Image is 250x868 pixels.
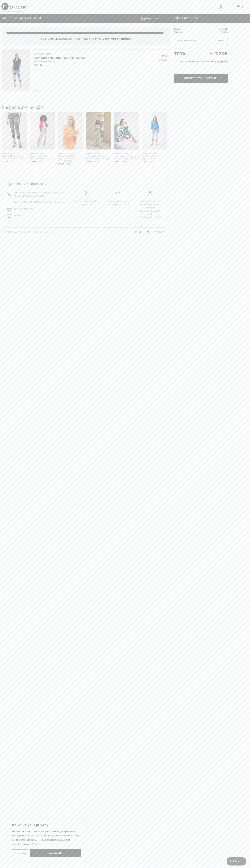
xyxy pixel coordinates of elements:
[2,160,8,163] span: ₤ 110
[1,3,27,10] img: 1ère Avenue
[34,89,43,92] div: Remove
[2,152,27,155] div: [PERSON_NAME]
[58,112,83,149] img: Embroidered Off-Shoulder Pullover Style 252086
[8,207,11,211] img: email
[66,163,71,166] span: ₤245
[159,59,167,62] s: ₤ 169
[31,15,33,20] span: 1
[94,160,99,163] span: ₤199
[34,60,85,66] div: Color: Blue/vanilla Size: 10
[148,191,152,195] img: Free shipping on orders over &#8356;120
[56,37,65,40] strong: ₤ 2.00
[12,829,81,846] p: We use cookies to enhance your browsing experience, serve personalized ads or content, and analyz...
[141,17,146,20] img: UK Pound
[30,160,36,163] span: ₤ 104
[34,56,85,59] a: Slim Cropped Leggings Style 252229
[34,53,85,56] div: [PERSON_NAME]
[24,195,44,197] a: [PHONE_NUMBER]
[198,31,228,34] td: ₤ 14.95
[202,5,205,9] img: search the website
[14,214,26,217] span: Online Chat
[182,28,183,30] span: 1
[30,112,55,149] img: Floral High-Waisted Trousers Style 252232
[14,200,67,204] p: Dial [PHONE_NUMBER] From All Other Countries
[38,160,43,163] span: ₤149
[230,5,247,9] a: 1
[86,160,91,163] span: ₤ 129
[6,37,165,41] div: You are only away from FREE SHIPPING!
[5,230,51,234] div: © [GEOGRAPHIC_DATA] All Rights Reserved
[14,191,67,198] p: Call us Toll-Free from [GEOGRAPHIC_DATA] or the US at
[86,152,111,155] div: [PERSON_NAME]
[184,77,216,80] span: Proceed to Checkout
[141,231,150,233] a: FAQ
[141,17,152,20] span: GBP
[7,819,86,861] div: We value your privacy
[174,74,228,83] button: Proceed to Checkout
[198,27,228,31] td: ₤ 118.00
[8,214,11,218] img: chat
[2,112,27,149] img: Slim Ankle-Length Trousers Style 251210
[116,191,120,195] img: Delivery is a breeze since we pay the duties!
[242,6,243,9] span: 1
[154,17,159,20] span: EN
[150,160,155,163] span: ₤175
[58,155,83,162] div: Embroidered Off-Shoulder Pullover Style 252086
[227,857,246,866] iframe: Opens a widget where you can find more information
[150,231,164,233] a: Privacy
[212,60,225,63] img: Sezzle
[167,16,248,20] div: Order Summary
[30,155,55,160] div: Floral High-Waisted Trousers Style 252232
[174,27,198,31] td: Items ( )
[142,112,167,149] img: Geo Print Capris Style 242148
[114,155,139,160] div: High-Waisted Abstract Trousers Style 252084
[160,54,167,58] span: ₤ 118
[23,842,40,846] a: Privacy Policy
[219,5,222,9] img: My Info
[8,182,161,185] h3: Questions or Comments?
[12,823,81,827] p: We value your privacy
[174,64,228,72] iframe: PayPal-paypal
[12,849,28,857] button: Customize
[102,37,133,40] a: Continue Shopping >
[105,200,131,206] div: Delivery is a breeze since we pay the duties!
[86,112,111,149] img: High-Waisted Pleated Trousers Style 251030
[10,160,15,163] span: ₤169
[30,152,55,155] div: [PERSON_NAME]
[181,60,228,63] div: or 4 payments of with
[114,112,139,149] img: High-Waisted Abstract Trousers Style 252084
[58,152,83,155] div: [PERSON_NAME]
[114,160,120,163] span: ₤ 110
[218,39,225,42] span: Apply
[129,231,141,233] a: Terms
[114,152,139,155] div: [PERSON_NAME]
[198,48,228,60] td: ₤ 132.95
[2,155,27,160] div: Slim Ankle-Length Trousers Style 251210
[122,160,127,163] span: ₤169
[85,191,89,195] img: Free shipping on orders over &#8356;120
[217,5,225,9] a: Sign In
[174,60,228,64] div: or 4 payments of₤ 33.24withSezzle Click to learn more about Sezzle
[142,160,148,163] span: ₤ 123
[58,163,64,165] span: ₤ 147
[2,49,30,91] img: Slim Cropped Leggings Style 252229
[86,155,111,160] div: High-Waisted Pleated Trousers Style 251030
[199,60,207,63] span: ₤ 33.24
[174,48,198,60] td: Total
[142,155,167,160] div: Geo Print Capris Style 242148
[142,152,167,155] div: [PERSON_NAME]
[74,200,100,206] div: Free shipping on orders over ₤120
[2,105,170,109] h2: Shoppers also bought
[30,849,81,857] button: Accept All
[237,5,240,9] img: My Bag
[174,35,218,46] input: Promo code
[8,192,11,196] img: call
[14,208,33,210] a: [email protected]
[1,10,23,13] div: < Continue Shopping
[2,16,41,20] span: My Shopping Bag ( Item)
[174,31,198,34] td: Shipping
[137,200,163,219] div: Free return label included for orders shipped to [GEOGRAPHIC_DATA] and [GEOGRAPHIC_DATA]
